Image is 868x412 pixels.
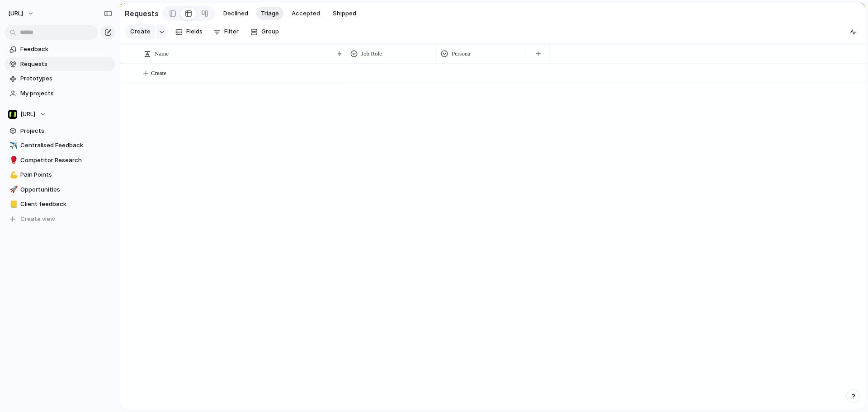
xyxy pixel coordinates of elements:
[5,197,115,211] a: 📒Client feedback
[20,126,112,136] span: Projects
[9,140,16,151] div: ✈️
[452,49,470,58] span: Persona
[20,215,55,224] span: Create view
[5,212,115,226] button: Create view
[5,168,115,182] a: 💪Pain Points
[8,170,17,179] button: 💪
[8,156,17,165] button: 🥊
[246,25,283,39] button: Group
[9,199,16,210] div: 📒
[20,45,112,54] span: Feedback
[186,28,203,37] span: Fields
[4,6,39,21] button: [URL]
[9,184,16,195] div: 🚀
[20,170,112,179] span: Pain Points
[8,141,17,150] button: ✈️
[5,72,115,85] a: Prototypes
[20,185,112,194] span: Opportunities
[333,9,356,18] span: Shipped
[8,9,23,18] span: [URL]
[20,89,112,98] span: My projects
[151,69,166,78] span: Create
[328,7,361,20] button: Shipped
[256,7,283,20] button: Triage
[8,200,17,209] button: 📒
[210,25,242,39] button: Filter
[155,49,169,58] span: Name
[9,170,16,180] div: 💪
[5,87,115,100] a: My projects
[20,74,112,83] span: Prototypes
[5,42,115,56] a: Feedback
[125,8,159,19] h2: Requests
[261,28,279,37] span: Group
[130,28,151,37] span: Create
[361,49,382,58] span: Job Role
[8,185,17,194] button: 🚀
[5,183,115,197] a: 🚀Opportunities
[172,25,206,39] button: Fields
[223,9,248,18] span: Declined
[5,108,115,121] button: [URL]
[224,28,239,37] span: Filter
[20,200,112,209] span: Client feedback
[287,7,325,20] button: Accepted
[125,25,155,39] button: Create
[5,124,115,138] a: Projects
[5,154,115,167] a: 🥊Competitor Research
[20,110,35,119] span: [URL]
[20,60,112,69] span: Requests
[5,139,115,152] a: ✈️Centralised Feedback
[20,156,112,165] span: Competitor Research
[219,7,253,20] button: Declined
[5,57,115,71] a: Requests
[9,155,16,165] div: 🥊
[292,9,320,18] span: Accepted
[20,141,112,150] span: Centralised Feedback
[261,9,279,18] span: Triage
